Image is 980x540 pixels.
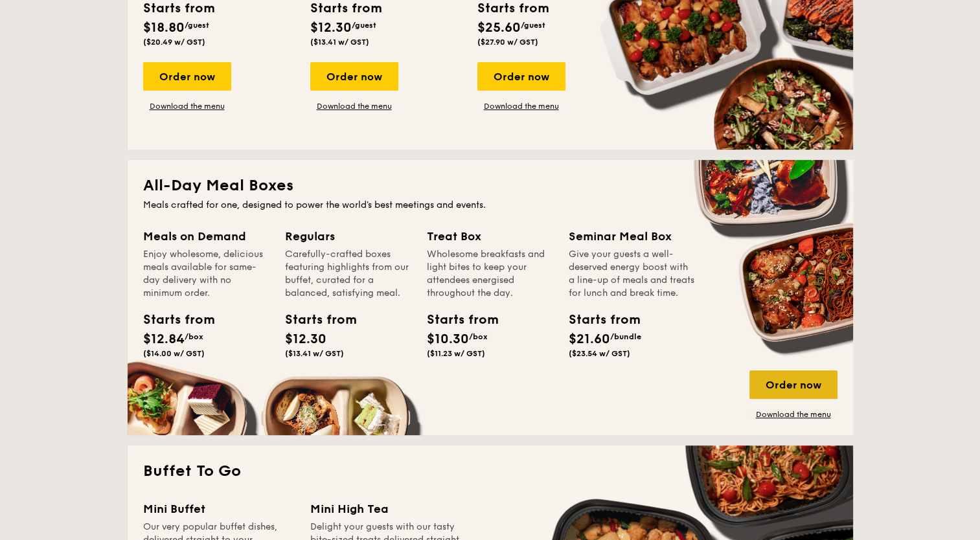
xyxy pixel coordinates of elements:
[310,20,352,36] span: $12.30
[477,20,521,36] span: $25.60
[427,310,485,330] div: Starts from
[310,38,369,47] span: ($13.41 w/ GST)
[143,62,231,91] div: Order now
[749,370,838,399] div: Order now
[143,349,205,358] span: ($14.00 w/ GST)
[285,227,411,245] div: Regulars
[477,101,565,111] a: Download the menu
[427,227,553,245] div: Treat Box
[477,62,565,91] div: Order now
[521,21,545,30] span: /guest
[285,349,344,358] span: ($13.41 w/ GST)
[143,227,269,245] div: Meals on Demand
[569,349,630,358] span: ($23.54 w/ GST)
[143,20,185,36] span: $18.80
[427,332,469,347] span: $10.30
[143,332,185,347] span: $12.84
[610,332,641,341] span: /bundle
[310,101,398,111] a: Download the menu
[185,21,209,30] span: /guest
[352,21,376,30] span: /guest
[310,62,398,91] div: Order now
[427,248,553,300] div: Wholesome breakfasts and light bites to keep your attendees energised throughout the day.
[310,500,462,518] div: Mini High Tea
[185,332,203,341] span: /box
[427,349,485,358] span: ($11.23 w/ GST)
[569,310,627,330] div: Starts from
[143,310,201,330] div: Starts from
[569,227,695,245] div: Seminar Meal Box
[285,248,411,300] div: Carefully-crafted boxes featuring highlights from our buffet, curated for a balanced, satisfying ...
[143,500,295,518] div: Mini Buffet
[143,461,838,482] h2: Buffet To Go
[569,332,610,347] span: $21.60
[143,101,231,111] a: Download the menu
[143,175,838,196] h2: All-Day Meal Boxes
[749,409,838,420] a: Download the menu
[143,248,269,300] div: Enjoy wholesome, delicious meals available for same-day delivery with no minimum order.
[477,38,538,47] span: ($27.90 w/ GST)
[469,332,488,341] span: /box
[285,332,326,347] span: $12.30
[143,199,838,212] div: Meals crafted for one, designed to power the world's best meetings and events.
[285,310,343,330] div: Starts from
[569,248,695,300] div: Give your guests a well-deserved energy boost with a line-up of meals and treats for lunch and br...
[143,38,205,47] span: ($20.49 w/ GST)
